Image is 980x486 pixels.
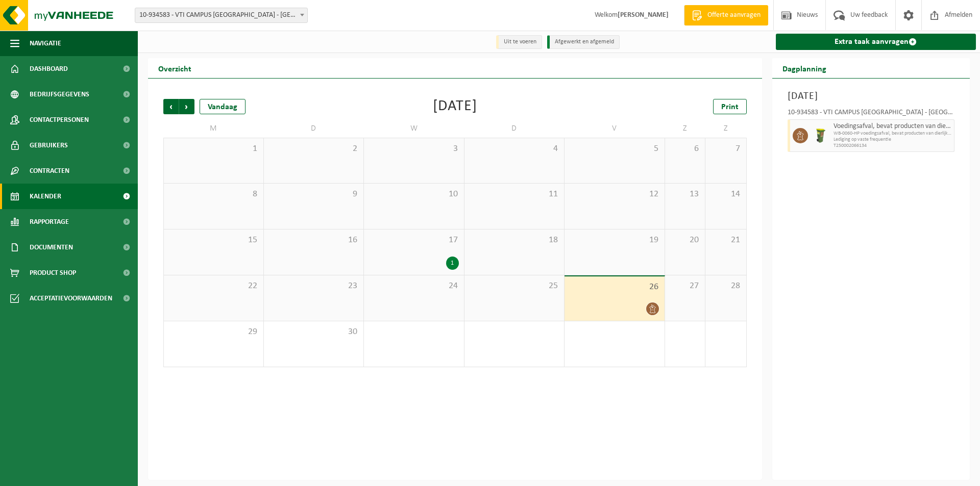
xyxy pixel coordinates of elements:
span: 9 [269,189,359,200]
h3: [DATE] [788,89,955,104]
li: Uit te voeren [496,35,542,49]
span: Gebruikers [30,133,68,158]
span: 17 [369,235,459,246]
span: 28 [710,280,741,292]
span: Contactpersonen [30,107,89,133]
span: 14 [710,189,741,200]
span: 16 [269,235,359,246]
td: W [364,119,464,138]
td: M [163,119,264,138]
div: [DATE] [433,99,477,114]
span: 15 [169,235,258,246]
h2: Overzicht [148,58,202,78]
span: Vorige [163,99,179,114]
td: V [565,119,665,138]
span: Navigatie [30,31,61,56]
span: Contracten [30,158,69,184]
span: 2 [269,143,359,155]
a: Extra taak aanvragen [776,34,976,50]
span: 29 [169,326,258,338]
li: Afgewerkt en afgemeld [547,35,620,49]
span: Documenten [30,235,73,260]
span: Product Shop [30,260,76,286]
span: T250002066134 [834,143,952,149]
div: 1 [446,257,459,270]
span: Acceptatievoorwaarden [30,286,112,311]
span: WB-0060-HP voedingsafval, bevat producten van dierlijke oors [834,131,952,137]
span: 10-934583 - VTI CAMPUS ZEEBRUGGE - ZEEBRUGGE [135,8,308,23]
span: 11 [470,189,559,200]
span: 20 [670,235,700,246]
span: 22 [169,280,258,292]
span: Lediging op vaste frequentie [834,137,952,143]
span: Bedrijfsgegevens [30,82,89,107]
span: 13 [670,189,700,200]
div: 10-934583 - VTI CAMPUS [GEOGRAPHIC_DATA] - [GEOGRAPHIC_DATA] [788,109,955,119]
span: Voedingsafval, bevat producten van dierlijke oorsprong, onverpakt, categorie 3 [834,122,952,131]
span: Rapportage [30,209,69,235]
a: Offerte aanvragen [684,5,768,25]
span: 8 [169,189,258,200]
strong: [PERSON_NAME] [618,11,669,19]
span: Print [721,103,739,111]
td: D [464,119,565,138]
span: 4 [470,143,559,155]
span: 30 [269,326,359,338]
span: 19 [570,235,659,246]
span: 6 [670,143,700,155]
span: Volgende [179,99,194,114]
td: Z [705,119,746,138]
img: WB-0060-HPE-GN-50 [813,128,828,143]
span: 18 [470,235,559,246]
span: 25 [470,280,559,292]
span: 12 [570,189,659,200]
span: 3 [369,143,459,155]
h2: Dagplanning [772,58,837,78]
span: 27 [670,280,700,292]
span: 5 [570,143,659,155]
span: 10 [369,189,459,200]
td: Z [665,119,706,138]
a: Print [713,99,747,114]
span: 10-934583 - VTI CAMPUS ZEEBRUGGE - ZEEBRUGGE [135,8,307,22]
span: Dashboard [30,56,68,82]
span: 23 [269,280,359,292]
span: 7 [710,143,741,155]
span: 24 [369,280,459,292]
span: 1 [169,143,258,155]
td: D [264,119,364,138]
span: 26 [570,282,659,293]
div: Vandaag [200,99,246,114]
span: Offerte aanvragen [705,10,763,20]
span: 21 [710,235,741,246]
span: Kalender [30,184,61,209]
